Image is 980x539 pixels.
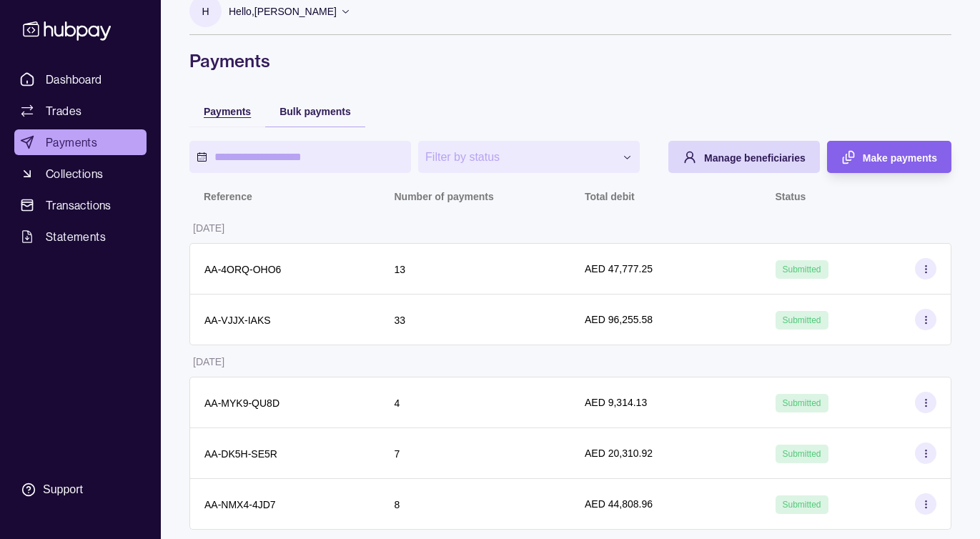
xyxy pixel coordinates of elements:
[46,228,106,245] span: Statements
[14,475,147,505] a: Support
[204,264,281,275] p: AA-4ORQ-OHO6
[395,448,400,460] p: 7
[585,498,653,510] p: AED 44,808.96
[46,165,103,182] span: Collections
[193,356,224,367] p: [DATE]
[395,499,400,510] p: 8
[783,449,821,459] span: Submitted
[827,141,951,173] button: Make payments
[395,264,406,275] p: 13
[279,106,351,117] span: Bulk payments
[193,222,224,234] p: [DATE]
[395,191,494,202] p: Number of payments
[229,4,337,19] p: Hello, [PERSON_NAME]
[783,315,821,325] span: Submitted
[46,197,112,214] span: Transactions
[776,191,806,202] p: Status
[204,191,252,202] p: Reference
[863,152,937,164] span: Make payments
[585,397,647,408] p: AED 9,314.13
[204,106,251,117] span: Payments
[204,315,271,326] p: AA-VJJX-IAKS
[14,224,147,249] a: Statements
[585,447,653,459] p: AED 20,310.92
[14,192,147,218] a: Transactions
[46,71,102,88] span: Dashboard
[783,398,821,408] span: Submitted
[585,314,653,325] p: AED 96,255.58
[46,102,81,119] span: Trades
[204,499,276,510] p: AA-NMX4-4JD7
[395,397,400,409] p: 4
[585,191,635,202] p: Total debit
[204,397,279,409] p: AA-MYK9-QU8D
[14,129,147,155] a: Payments
[783,500,821,510] span: Submitted
[14,98,147,124] a: Trades
[189,49,951,72] h1: Payments
[668,141,820,173] button: Manage beneficiaries
[14,66,147,92] a: Dashboard
[395,315,406,326] p: 33
[704,152,806,164] span: Manage beneficiaries
[14,161,147,187] a: Collections
[585,263,653,275] p: AED 47,777.25
[46,134,97,151] span: Payments
[43,482,83,498] div: Support
[204,448,277,460] p: AA-DK5H-SE5R
[202,4,209,19] p: H
[783,264,821,275] span: Submitted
